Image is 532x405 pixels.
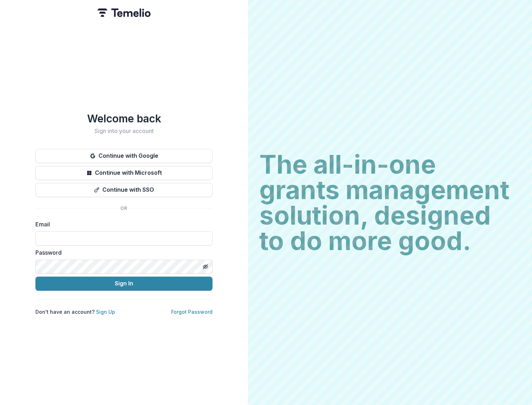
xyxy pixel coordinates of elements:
label: Email [35,220,208,228]
button: Toggle password visibility [200,261,211,272]
p: Don't have an account? [35,308,115,316]
img: Temelio [97,8,151,17]
a: Sign Up [96,309,115,315]
h1: Welcome back [35,112,213,125]
h2: Sign into your account [35,128,213,134]
button: Continue with Google [35,149,213,163]
a: Forgot Password [171,309,213,315]
button: Continue with SSO [35,183,213,197]
label: Password [35,248,208,257]
button: Continue with Microsoft [35,166,213,180]
button: Sign In [35,277,213,291]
